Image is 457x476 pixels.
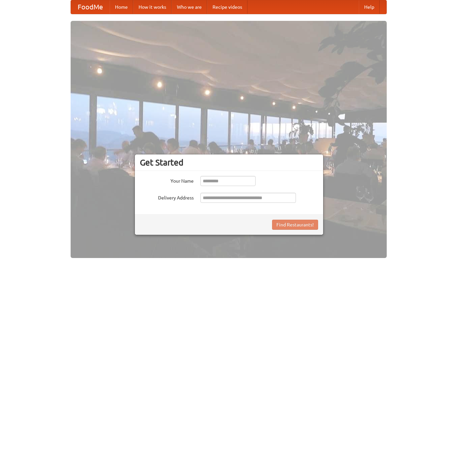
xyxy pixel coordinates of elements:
[140,193,194,201] label: Delivery Address
[172,0,207,14] a: Who we are
[110,0,133,14] a: Home
[140,176,194,184] label: Your Name
[359,0,380,14] a: Help
[133,0,172,14] a: How it works
[272,220,318,230] button: Find Restaurants!
[140,157,318,168] h3: Get Started
[71,0,110,14] a: FoodMe
[207,0,247,14] a: Recipe videos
